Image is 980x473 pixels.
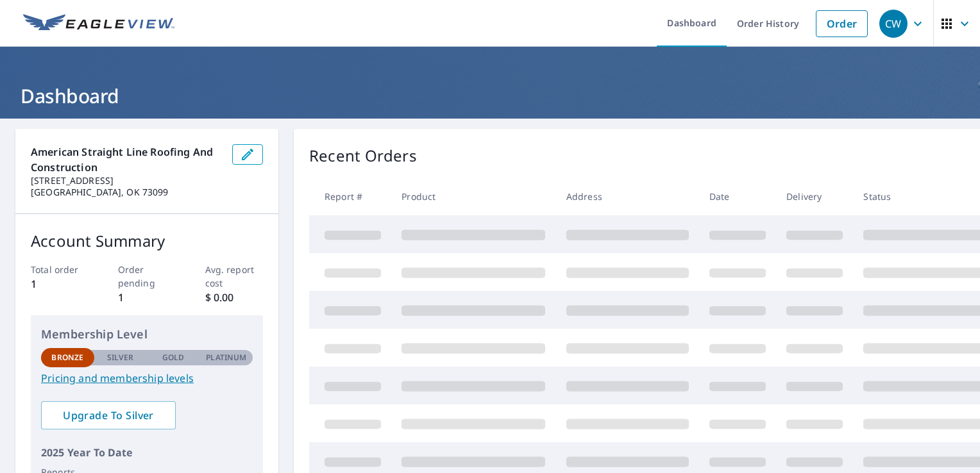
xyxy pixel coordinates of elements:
th: Date [699,178,776,215]
th: Report # [309,178,391,215]
p: $ 0.00 [205,290,264,305]
a: Upgrade To Silver [41,401,176,429]
a: Order [816,10,868,37]
p: American Straight Line Roofing and Construction [31,144,222,175]
p: [GEOGRAPHIC_DATA], OK 73099 [31,187,222,198]
th: Product [391,178,555,215]
p: Gold [162,352,184,363]
p: Total order [31,263,89,276]
a: Pricing and membership levels [41,370,253,386]
th: Address [556,178,699,215]
p: Account Summary [31,229,263,253]
p: Membership Level [41,326,253,343]
p: 1 [118,290,176,305]
p: Order pending [118,263,176,290]
div: CW [879,10,908,38]
p: Silver [107,352,134,363]
h1: Dashboard [15,83,965,109]
p: [STREET_ADDRESS] [31,175,222,187]
p: Platinum [206,352,246,363]
img: EV Logo [23,14,174,33]
p: Avg. report cost [205,263,264,290]
th: Delivery [776,178,853,215]
p: Recent Orders [309,144,417,167]
p: Bronze [51,352,83,363]
p: 1 [31,276,89,292]
p: 2025 Year To Date [41,445,253,460]
span: Upgrade To Silver [51,408,165,422]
